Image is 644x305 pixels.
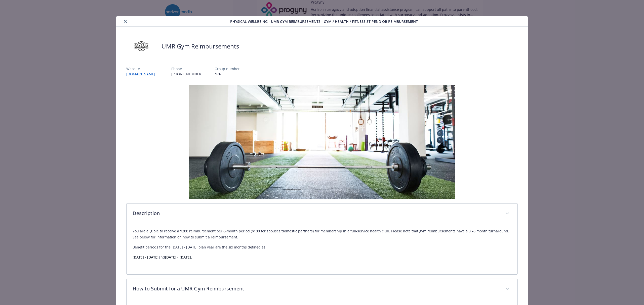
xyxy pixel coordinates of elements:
a: [DOMAIN_NAME] [126,72,159,76]
p: and [133,254,511,260]
div: Description [127,224,517,274]
p: Description [133,210,499,217]
p: How to Submit for a UMR Gym Reimbursement [133,285,499,292]
strong: [DATE] - [DATE] [133,255,158,260]
span: Physical Wellbeing - UMR Gym Reimbursements - Gym / Health / Fitness Stipend or reimbursement [230,19,418,24]
p: Website [126,66,159,71]
button: close [122,18,128,24]
div: Description [127,204,517,224]
p: Group number [215,66,240,71]
h2: UMR Gym Reimbursements [162,42,239,50]
div: How to Submit for a UMR Gym Reimbursement [127,279,517,299]
p: [PHONE_NUMBER] [171,71,203,77]
p: Phone [171,66,203,71]
img: banner [189,85,455,199]
p: N/A [215,71,240,77]
p: You are eligible to receive a $200 reimbursement per 6-month period ($100 for spouses/domestic pa... [133,228,511,240]
p: Benefit periods for the [DATE] - [DATE] plan year are the six months defined as [133,244,511,250]
img: Company Sponsored [126,39,156,54]
strong: [DATE] - [DATE]. [165,255,192,260]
